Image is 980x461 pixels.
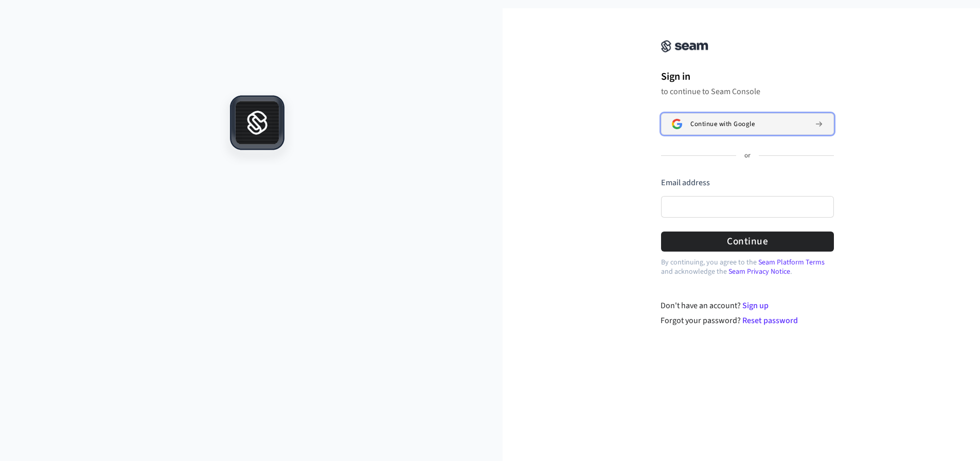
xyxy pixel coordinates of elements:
[661,177,710,188] label: Email address
[661,86,834,97] p: to continue to Seam Console
[661,314,834,327] div: Forgot your password?
[672,119,682,129] img: Sign in with Google
[661,258,834,276] p: By continuing, you agree to the and acknowledge the .
[728,267,790,277] a: Seam Privacy Notice
[758,257,825,268] a: Seam Platform Terms
[742,300,769,311] a: Sign up
[742,315,798,326] a: Reset password
[661,69,834,84] h1: Sign in
[661,299,834,312] div: Don't have an account?
[661,232,834,252] button: Continue
[744,151,751,161] p: or
[690,120,755,128] span: Continue with Google
[661,113,834,135] button: Sign in with GoogleContinue with Google
[661,40,708,52] img: Seam Console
